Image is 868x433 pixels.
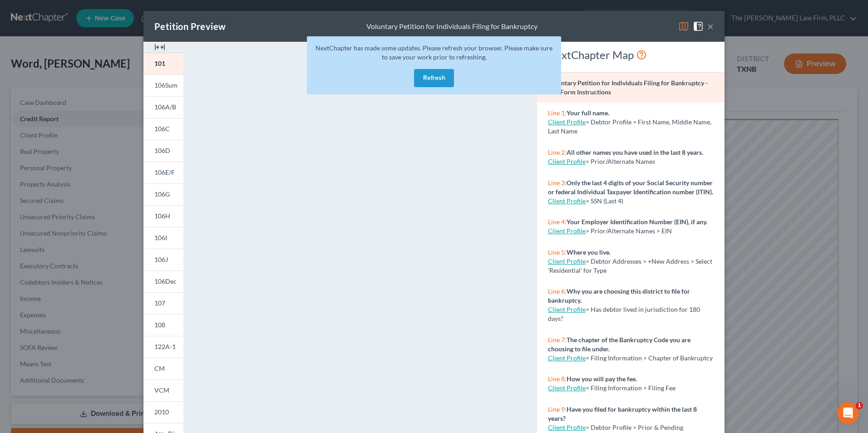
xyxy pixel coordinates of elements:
[548,305,700,322] span: > Has debtor lived in jurisdiction for 180 days?
[316,44,552,61] span: NextChapter has made some updates. Please refresh your browser. Please make sure to save your wor...
[154,234,167,241] span: 106I
[143,140,183,162] a: 106D
[548,405,567,413] span: Line 9:
[548,48,714,62] div: NextChapter Map
[143,118,183,140] a: 106C
[548,157,586,165] a: Client Profile
[143,205,183,227] a: 106H
[154,277,177,285] span: 106Dec
[586,157,655,165] span: > Prior/Alternate Names
[154,125,170,133] span: 106C
[548,218,567,226] span: Line 4:
[143,292,183,314] a: 107
[154,212,170,220] span: 106H
[143,401,183,423] a: 2010
[154,59,165,67] span: 101
[154,364,165,372] span: CM
[548,336,567,344] span: Line 7:
[143,183,183,205] a: 106G
[414,69,454,87] button: Refresh
[154,343,176,350] span: 122A-1
[548,287,690,304] strong: Why you are choosing this district to file for bankruptcy.
[143,314,183,336] a: 108
[154,81,178,89] span: 106Sum
[548,375,567,383] span: Line 8:
[143,162,183,183] a: 106E/F
[586,227,672,235] span: > Prior/Alternate Names > EIN
[586,384,676,392] span: > Filing Information > Filing Fee
[154,408,169,416] span: 2010
[548,423,586,431] a: Client Profile
[154,299,165,307] span: 107
[143,53,183,74] a: 101
[548,305,586,313] a: Client Profile
[548,118,711,135] span: > Debtor Profile > First Name, Middle Name, Last Name
[856,402,863,409] span: 1
[143,358,183,379] a: CM
[154,386,169,394] span: VCM
[548,405,697,422] strong: Have you filed for bankruptcy within the last 8 years?
[837,402,859,424] iframe: Intercom live chat
[143,379,183,401] a: VCM
[154,190,170,198] span: 106G
[548,227,586,235] a: Client Profile
[143,271,183,292] a: 106Dec
[707,21,714,32] button: ×
[154,103,176,111] span: 106A/B
[143,74,183,96] a: 106Sum
[548,257,586,265] a: Client Profile
[143,227,183,249] a: 106I
[678,21,689,32] img: map-eea8200ae884c6f1103ae1953ef3d486a96c86aabb227e865a55264e3737af1f.svg
[548,179,713,196] strong: Only the last 4 digits of your Social Security number or federal Individual Taxpayer Identificati...
[586,197,623,205] span: > SSN (Last 4)
[548,118,586,126] a: Client Profile
[548,384,586,392] a: Client Profile
[586,354,713,362] span: > Filing Information > Chapter of Bankruptcy
[548,197,586,205] a: Client Profile
[154,321,165,329] span: 108
[143,96,183,118] a: 106A/B
[548,287,567,295] span: Line 6:
[154,42,165,53] img: expand-e0f6d898513216a626fdd78e52531dac95497ffd26381d4c15ee2fc46db09dca.svg
[548,109,567,117] span: Line 1:
[567,109,609,117] strong: Your full name.
[567,375,637,383] strong: How you will pay the fee.
[548,248,567,256] span: Line 5:
[154,256,168,263] span: 106J
[548,179,567,187] span: Line 3:
[693,21,704,32] img: help-close-5ba153eb36485ed6c1ea00a893f15db1cb9b99d6cae46e1a8edb6c62d00a1a76.svg
[154,168,175,176] span: 106E/F
[154,147,170,154] span: 106D
[548,336,690,353] strong: The chapter of the Bankruptcy Code you are choosing to file under.
[567,218,707,226] strong: Your Employer Identification Number (EIN), if any.
[548,257,712,274] span: > Debtor Addresses > +New Address > Select 'Residential' for Type
[143,336,183,358] a: 122A-1
[567,148,703,156] strong: All other names you have used in the last 8 years.
[548,79,708,96] strong: Voluntary Petition for Individuals Filing for Bankruptcy - Full Form Instructions
[548,148,567,156] span: Line 2:
[154,20,226,33] div: Petition Preview
[143,249,183,271] a: 106J
[567,248,611,256] strong: Where you live.
[548,354,586,362] a: Client Profile
[366,21,538,32] div: Voluntary Petition for Individuals Filing for Bankruptcy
